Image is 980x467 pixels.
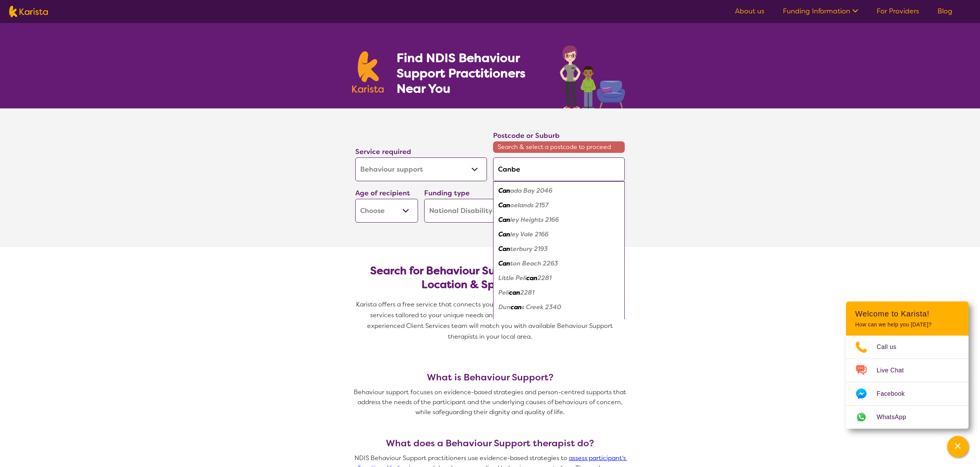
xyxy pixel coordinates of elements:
[735,7,764,16] a: About us
[510,230,549,238] em: ley Vale 2166
[497,315,621,329] div: Canberra 2601
[855,321,959,328] p: How can we help you [DATE]?
[497,242,621,256] div: Canterbury 2193
[498,230,510,238] em: Can
[846,336,969,429] ul: Choose channel
[493,141,625,153] span: Search & select a postcode to proceed
[352,51,384,93] img: Karista logo
[783,7,858,16] a: Funding Information
[510,216,559,224] em: ley Heights 2166
[352,438,628,449] h3: What does a Behaviour Support therapist do?
[397,50,545,96] h1: Find NDIS Behaviour Support Practitioners Near You
[498,303,511,311] em: Dun
[510,187,552,195] em: ada Bay 2046
[352,372,628,383] h3: What is Behaviour Support?
[510,245,548,253] em: terbury 2193
[352,387,628,417] p: Behaviour support focuses on evidence-based strategies and person-centred supports that address t...
[493,131,560,140] label: Postcode or Suburb
[947,436,969,457] button: Channel Menu
[497,213,621,227] div: Canley Heights 2166
[497,198,621,213] div: Canoelands 2157
[498,201,510,209] em: Can
[9,6,48,17] img: Karista logo
[510,259,558,267] em: ton Beach 2263
[522,303,561,311] em: s Creek 2340
[498,245,510,253] em: Can
[877,388,914,400] span: Facebook
[510,201,549,209] em: oelands 2157
[497,256,621,271] div: Canton Beach 2263
[361,264,619,292] h2: Search for Behaviour Support Practitioners by Location & Specific Needs
[846,302,969,429] div: Channel Menu
[877,341,906,353] span: Call us
[846,406,969,429] a: Web link opens in a new tab.
[498,288,509,297] em: Peli
[498,187,510,195] em: Can
[938,7,952,16] a: Blog
[497,184,621,198] div: Canada Bay 2046
[424,188,470,198] label: Funding type
[520,288,534,297] em: 2281
[497,227,621,242] div: Canley Vale 2166
[355,188,410,198] label: Age of recipient
[498,216,510,224] em: Can
[498,318,510,326] em: Can
[498,274,526,282] em: Little Peli
[877,365,913,376] span: Live Chat
[877,7,919,16] a: For Providers
[558,41,628,108] img: behaviour-support
[855,309,959,318] h2: Welcome to Karista!
[511,303,522,311] em: can
[526,274,537,282] em: can
[352,299,628,342] p: Karista offers a free service that connects you with Behaviour Support and other disability servi...
[537,274,552,282] em: 2281
[497,271,621,285] div: Little Pelican 2281
[497,300,621,315] div: Duncans Creek 2340
[510,318,542,326] em: berra 2601
[355,147,411,156] label: Service required
[493,157,625,181] input: Type
[877,411,915,423] span: WhatsApp
[498,259,510,267] em: Can
[509,288,520,297] em: can
[497,285,621,300] div: Pelican 2281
